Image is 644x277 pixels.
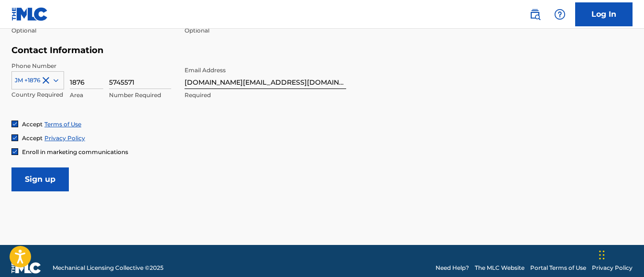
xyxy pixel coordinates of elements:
[12,121,18,127] img: checkbox
[22,148,128,155] span: Enroll in marketing communications
[436,264,469,272] a: Need Help?
[11,90,64,99] p: Country Required
[185,91,346,100] p: Required
[592,264,633,272] a: Privacy Policy
[11,167,69,191] input: Sign up
[11,45,346,56] h5: Contact Information
[530,264,586,272] a: Portal Terms of Use
[12,135,18,141] img: checkbox
[44,121,81,128] a: Terms of Use
[53,264,164,272] span: Mechanical Licensing Collective © 2025
[44,134,85,142] a: Privacy Policy
[575,2,633,26] a: Log In
[11,26,173,35] p: Optional
[11,262,41,274] img: logo
[185,26,346,35] p: Optional
[599,241,605,269] div: Drag
[475,264,524,272] a: The MLC Website
[22,121,43,128] span: Accept
[529,9,541,20] img: search
[22,134,43,142] span: Accept
[554,9,566,20] img: help
[525,5,545,24] a: Public Search
[550,5,569,24] div: Help
[109,91,171,100] p: Number Required
[70,91,103,100] p: Area
[11,7,48,21] img: MLC Logo
[596,231,644,277] iframe: Chat Widget
[12,149,18,155] img: checkbox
